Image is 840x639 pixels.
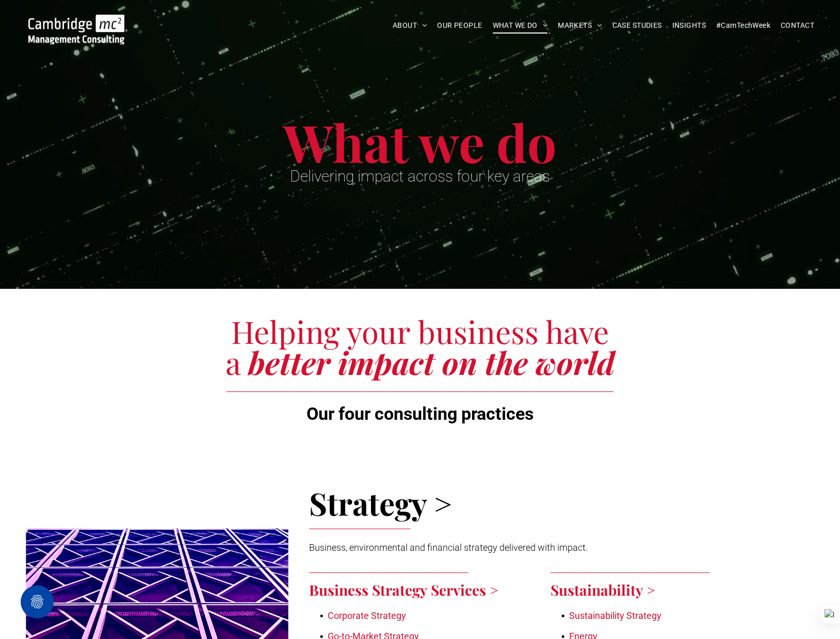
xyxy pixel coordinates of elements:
a: CASE STUDIES [607,18,667,34]
a: #CamTechWeek [711,18,776,34]
a: OUR PEOPLE [432,18,487,34]
span: What we do [283,107,557,176]
span: Helping your business have a [225,310,609,383]
span: better impact on the world [248,341,615,383]
a: INSIGHTS [667,18,711,34]
span: Strategy > [309,482,452,523]
a: Sustainability Strategy [569,610,661,621]
span: Business, environmental and financial strategy delivered with impact. [309,542,588,553]
a: ABOUT [387,18,432,34]
img: Cambridge MC Logo [28,14,124,44]
a: CONTACT [776,18,819,34]
a: Sustainability > [551,580,655,599]
a: Corporate Strategy [328,610,406,621]
span: Delivering impact across four key areas [290,167,550,185]
span: Our four consulting practices [306,403,534,424]
a: Your Business Transformed | Cambridge Management Consulting [28,16,124,27]
a: MARKETS [553,18,607,34]
a: Business Strategy Services > [309,580,498,599]
a: WHAT WE DO [488,18,553,34]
